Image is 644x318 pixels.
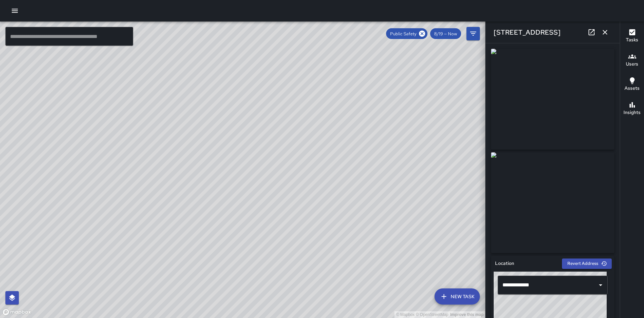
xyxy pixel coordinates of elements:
h6: Assets [624,85,640,92]
span: 8/19 — Now [430,31,461,37]
h6: Users [626,61,638,68]
h6: Insights [623,109,641,116]
h6: Tasks [626,36,638,44]
img: request_images%2Fb7719970-7d26-11f0-ab9d-f5af6c995503 [491,152,614,253]
button: Assets [620,73,644,97]
button: Users [620,48,644,73]
button: Filters [466,27,480,40]
img: request_images%2Fb622d250-7d26-11f0-ab9d-f5af6c995503 [491,49,614,150]
button: Revert Address [562,259,612,269]
button: Open [596,280,605,290]
h6: Location [495,260,514,267]
h6: [STREET_ADDRESS] [494,27,561,38]
button: New Task [434,288,480,305]
button: Tasks [620,24,644,48]
button: Insights [620,97,644,121]
span: Public Safety [386,31,420,37]
div: Public Safety [386,28,427,39]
